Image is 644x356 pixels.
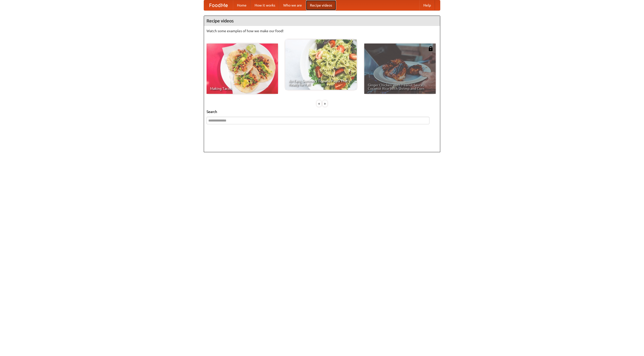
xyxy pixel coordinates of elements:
span: Making Tacos [210,87,274,90]
h4: Recipe videos [204,16,440,26]
p: Watch some examples of how we make our food! [207,28,437,33]
span: An Easy, Summery Tomato Pasta That's Ready for Fall [289,79,353,86]
div: » [323,100,327,107]
a: Home [233,0,251,10]
h5: Search [207,109,437,114]
img: 483408.png [428,46,433,51]
a: Who we are [279,0,306,10]
a: Help [419,0,435,10]
a: An Easy, Summery Tomato Pasta That's Ready for Fall [285,39,357,90]
a: How it works [251,0,279,10]
a: FoodMe [204,0,233,10]
a: Making Tacos [207,44,278,94]
div: « [317,100,321,107]
a: Recipe videos [306,0,336,10]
